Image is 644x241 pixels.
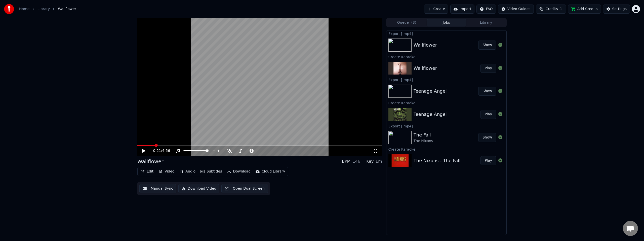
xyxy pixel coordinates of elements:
[386,123,506,129] div: Export [.mp4]
[414,42,437,49] div: Wallflower
[478,133,496,142] button: Show
[414,111,447,118] div: Teenage Angel
[225,168,253,175] button: Download
[414,157,460,164] div: The Nixons - The Fall
[4,4,14,14] img: youka
[612,7,627,12] div: Settings
[156,168,176,175] button: Video
[478,87,496,96] button: Show
[498,5,534,14] button: Video Guides
[19,7,76,12] nav: breadcrumb
[386,100,506,106] div: Create Karaoke
[221,184,268,193] button: Open Dual Screen
[178,184,219,193] button: Download Video
[387,19,427,26] button: Queue
[386,54,506,60] div: Create Karaoke
[476,5,496,14] button: FAQ
[536,5,566,14] button: Credits1
[198,168,224,175] button: Subtitles
[545,7,558,12] span: Credits
[480,156,496,165] button: Play
[568,5,601,14] button: Add Credits
[450,5,474,14] button: Import
[137,158,164,165] div: Wallflower
[480,64,496,73] button: Play
[414,139,433,144] div: The Nixons
[139,168,155,175] button: Edit
[386,77,506,83] div: Export [.mp4]
[478,41,496,50] button: Show
[414,131,433,139] div: The Fall
[480,110,496,119] button: Play
[427,19,466,26] button: Jobs
[386,30,506,37] div: Export [.mp4]
[262,169,285,174] div: Cloud Library
[623,221,638,236] a: Open chat
[424,5,448,14] button: Create
[366,158,374,164] div: Key
[342,158,350,164] div: BPM
[560,7,562,12] span: 1
[162,148,170,153] span: 4:56
[466,19,506,26] button: Library
[414,65,437,72] div: Wallflower
[353,158,360,164] div: 146
[153,148,161,153] span: 0:21
[177,168,197,175] button: Audio
[414,88,447,95] div: Teenage Angel
[603,5,630,14] button: Settings
[139,184,176,193] button: Manual Sync
[153,148,165,153] div: /
[58,7,76,12] span: Wallflower
[37,7,50,12] a: Library
[376,158,382,164] div: Em
[19,7,29,12] a: Home
[386,146,506,152] div: Create Karaoke
[411,20,416,25] span: ( 3 )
